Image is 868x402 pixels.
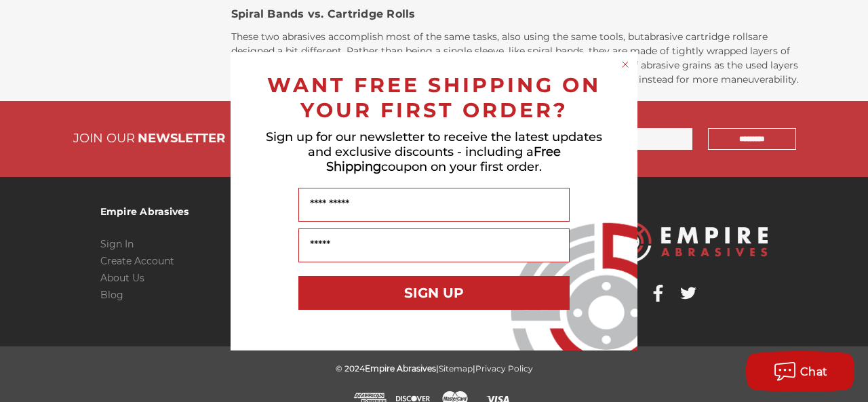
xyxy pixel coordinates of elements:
span: Sign up for our newsletter to receive the latest updates and exclusive discounts - including a co... [266,129,602,174]
button: SIGN UP [298,276,570,310]
span: Chat [800,365,828,378]
span: WANT FREE SHIPPING ON YOUR FIRST ORDER? [267,73,601,123]
span: Free Shipping [326,144,561,174]
button: Close dialog [618,58,632,71]
button: Chat [746,351,854,392]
